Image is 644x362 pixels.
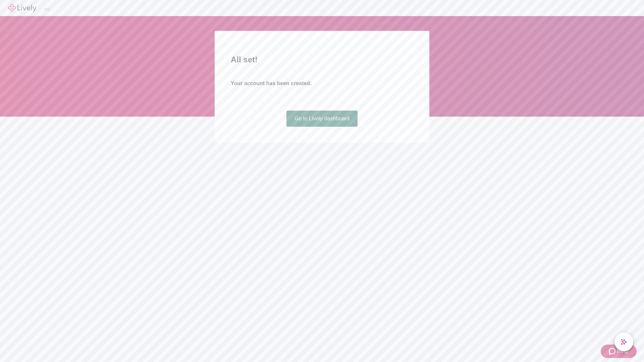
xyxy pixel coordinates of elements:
[286,111,358,127] a: Go to Lively dashboard
[601,345,637,358] button: Zendesk support iconHelp
[609,347,617,355] svg: Zendesk support icon
[231,54,413,66] h2: All set!
[44,8,50,10] button: Log out
[617,347,629,355] span: Help
[8,4,36,12] img: Lively
[621,339,627,345] svg: Lively AI Assistant
[231,79,413,87] h4: Your account has been created.
[614,333,633,351] button: chat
